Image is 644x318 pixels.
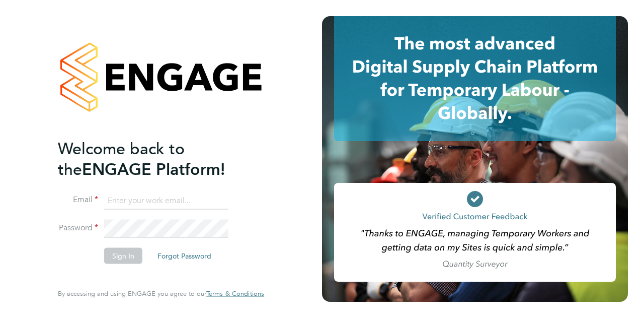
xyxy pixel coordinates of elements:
[58,222,98,233] label: Password
[104,192,228,210] input: Enter your work email...
[58,138,254,179] h2: ENGAGE Platform!
[149,247,219,264] button: Forgot Password
[58,289,264,298] span: By accessing and using ENGAGE you agree to our
[58,139,185,179] span: Welcome back to the
[206,289,264,298] span: Terms & Conditions
[58,195,98,205] label: Email
[206,290,264,298] a: Terms & Conditions
[104,247,142,264] button: Sign In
